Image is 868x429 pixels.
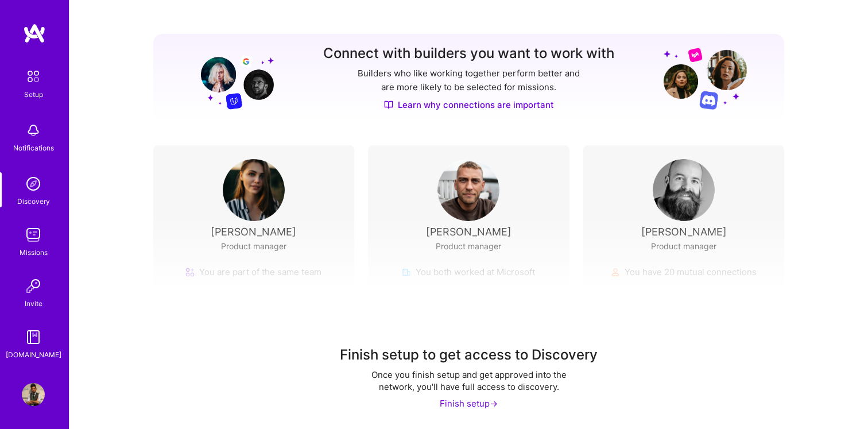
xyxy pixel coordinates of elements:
img: Discover [384,100,393,110]
div: Once you finish setup and get approved into the network, you'll have full access to discovery. [354,369,584,393]
h3: Connect with builders you want to work with [323,45,614,62]
img: User Avatar [22,383,45,406]
img: User Avatar [437,159,499,221]
img: User Avatar [223,159,285,221]
div: Finish setup to get access to Discovery [340,346,598,364]
img: teamwork [22,223,45,246]
div: Discovery [17,195,50,207]
img: bell [22,119,45,142]
img: Grow your network [664,47,747,110]
img: discovery [22,172,45,195]
img: User Avatar [653,159,715,221]
p: Builders who like working together perform better and are more likely to be selected for missions. [355,67,582,94]
div: Setup [24,88,43,101]
div: Notifications [13,142,54,154]
div: [DOMAIN_NAME] [6,349,61,361]
img: Invite [22,275,45,297]
div: Finish setup -> [440,397,498,409]
div: Invite [25,297,42,310]
a: Learn why connections are important [384,99,554,111]
a: User Avatar [19,383,48,406]
img: guide book [22,326,45,349]
div: Missions [20,246,48,258]
img: logo [23,23,46,44]
img: setup [21,64,45,88]
img: Grow your network [191,47,274,110]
